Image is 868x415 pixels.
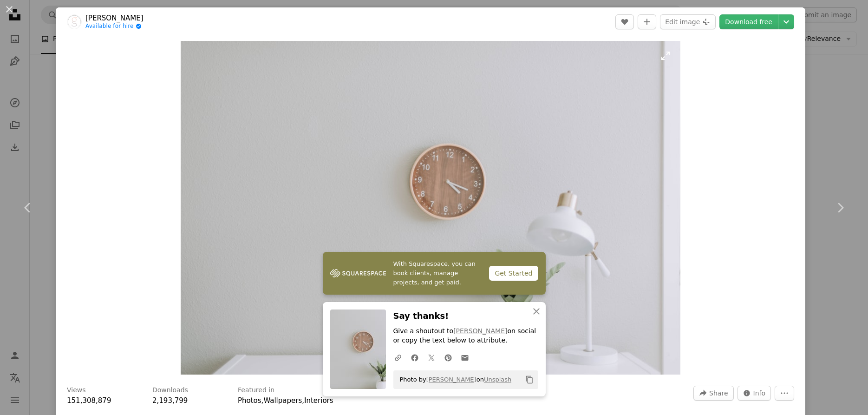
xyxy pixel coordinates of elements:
[152,386,188,395] h3: Downloads
[238,396,261,405] a: Photos
[778,14,794,29] button: Choose download size
[753,386,766,400] span: Info
[67,14,82,29] img: Go to Samantha Gades's profile
[323,252,546,295] a: With Squarespace, you can book clients, manage projects, and get paid.Get Started
[181,41,680,375] button: Zoom in on this image
[660,14,716,29] button: Edit image
[406,348,423,367] a: Share on Facebook
[775,386,794,401] button: More Actions
[261,396,264,405] span: ,
[395,372,512,387] span: Photo by on
[453,327,507,335] a: [PERSON_NAME]
[719,14,778,29] a: Download free
[489,266,538,281] div: Get Started
[693,386,733,401] button: Share this image
[238,386,274,395] h3: Featured in
[85,23,144,30] a: Available for hire
[393,310,538,323] h3: Say thanks!
[812,163,868,252] a: Next
[85,13,144,23] a: [PERSON_NAME]
[304,396,333,405] a: Interiors
[263,396,302,405] a: Wallpapers
[181,41,680,375] img: white desk lamp beside green plant
[426,376,476,383] a: [PERSON_NAME]
[393,327,538,345] p: Give a shoutout to on social or copy the text below to attribute.
[484,376,511,383] a: Unsplash
[67,386,86,395] h3: Views
[522,372,537,388] button: Copy to clipboard
[457,348,473,367] a: Share over email
[638,14,656,29] button: Add to Collection
[67,396,111,405] span: 151,308,879
[737,386,771,401] button: Stats about this image
[152,396,188,405] span: 2,193,799
[440,348,457,367] a: Share on Pinterest
[709,386,728,400] span: Share
[423,348,440,367] a: Share on Twitter
[615,14,634,29] button: Like
[393,259,482,287] span: With Squarespace, you can book clients, manage projects, and get paid.
[302,396,304,405] span: ,
[330,266,386,280] img: file-1747939142011-51e5cc87e3c9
